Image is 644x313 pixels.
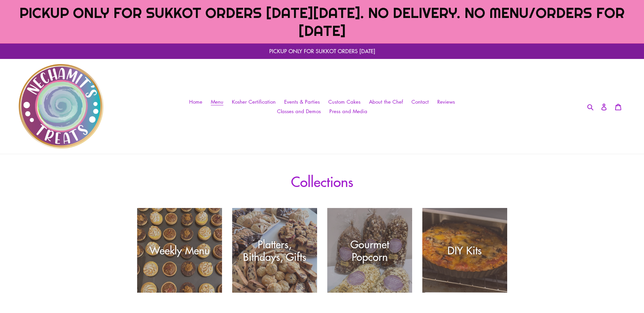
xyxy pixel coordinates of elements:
img: Nechamit&#39;s Treats [19,64,104,149]
span: Home [189,98,202,105]
a: Reviews [434,97,458,107]
div: Platters, Bithdays, Gifts [232,238,317,263]
a: Events & Parties [281,97,323,107]
div: Weekly Menu [137,244,222,257]
a: Press and Media [326,106,371,116]
span: Classes and Demos [277,108,321,115]
a: Platters, Bithdays, Gifts [232,208,317,293]
span: Reviews [437,98,455,105]
a: Weekly Menu [137,208,222,293]
a: About the Chef [366,97,406,107]
span: Events & Parties [284,98,320,105]
span: Press and Media [329,108,367,115]
span: Kosher Certification [232,98,276,105]
a: DIY Kits [422,208,507,293]
div: DIY Kits [422,244,507,257]
span: PICKUP ONLY FOR SUKKOT ORDERS [DATE][DATE]. NO DELIVERY. NO MENU/ORDERS FOR [DATE] [19,4,625,40]
a: Gourmet Popcorn [327,208,412,293]
a: Kosher Certification [228,97,279,107]
h1: Collections [137,173,507,189]
a: Home [186,97,206,107]
span: About the Chef [369,98,403,105]
span: Contact [411,98,429,105]
a: Classes and Demos [274,106,324,116]
div: Gourmet Popcorn [327,238,412,263]
span: Menu [211,98,223,105]
a: Contact [408,97,432,107]
a: Menu [207,97,227,107]
a: Custom Cakes [325,97,364,107]
span: Custom Cakes [328,98,361,105]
